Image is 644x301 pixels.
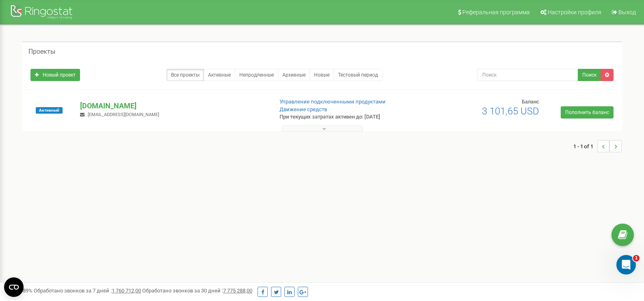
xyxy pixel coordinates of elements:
[88,112,159,117] span: [EMAIL_ADDRESS][DOMAIN_NAME]
[142,288,252,294] span: Обработано звонков за 30 дней :
[28,48,55,55] h5: Проекты
[34,288,141,294] span: Обработано звонков за 7 дней :
[278,69,310,81] a: Архивные
[548,9,601,15] span: Настройки профиля
[167,69,204,81] a: Все проекты
[618,9,636,15] span: Выход
[633,255,640,261] span: 1
[204,69,235,81] a: Активные
[561,106,614,119] a: Пополнить баланс
[334,69,382,81] a: Тестовый период
[573,132,622,160] nav: ...
[112,288,141,294] u: 1 760 712,00
[235,69,278,81] a: Непродленные
[482,105,539,117] span: 3 101,65 USD
[522,99,539,105] span: Баланс
[310,69,334,81] a: Новые
[280,99,386,105] a: Управление подключенными продуктами
[462,9,530,15] span: Реферальная программа
[616,255,636,275] iframe: Intercom live chat
[80,101,266,111] p: [DOMAIN_NAME]
[280,113,416,121] p: При текущих затратах активен до: [DATE]
[4,277,24,297] button: Open CMP widget
[578,69,601,81] button: Поиск
[280,106,327,112] a: Движение средств
[223,288,252,294] u: 7 775 288,00
[30,69,80,81] a: Новый проект
[477,69,578,81] input: Поиск
[573,140,597,152] span: 1 - 1 of 1
[36,107,63,114] span: Активный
